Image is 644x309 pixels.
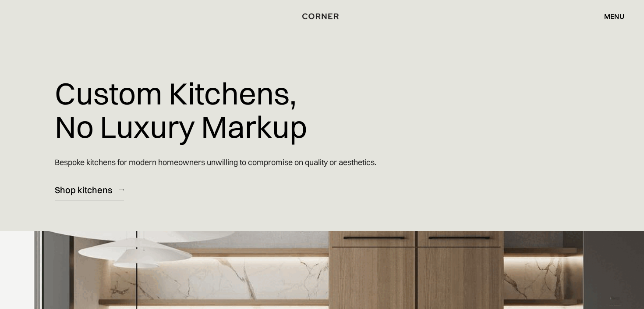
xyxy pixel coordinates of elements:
p: Bespoke kitchens for modern homeowners unwilling to compromise on quality or aesthetics. [55,150,376,175]
a: home [299,11,345,22]
div: Shop kitchens [55,184,112,196]
h1: Custom Kitchens, No Luxury Markup [55,70,307,150]
a: Shop kitchens [55,179,124,201]
div: menu [604,13,624,20]
div: menu [595,9,624,24]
